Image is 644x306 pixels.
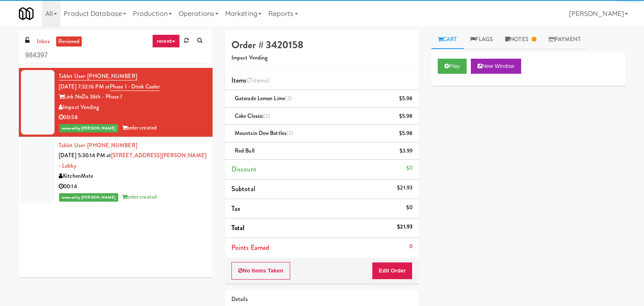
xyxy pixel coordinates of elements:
div: 00:58 [59,112,206,123]
span: (7 ) [247,75,270,85]
div: Link NoDa 36th - Phase I [59,92,206,102]
span: order created [122,193,157,201]
div: Details [231,294,413,305]
button: No Items Taken [231,262,290,280]
div: $3.99 [400,146,413,156]
div: 0 [409,241,413,252]
div: KitchenMate [59,171,206,182]
div: $0 [406,202,413,213]
div: $0 [406,163,413,174]
span: [DATE] 7:32:16 PM at [59,83,110,91]
h5: Impact Vending [231,55,413,61]
span: Subtotal [231,184,255,194]
div: $21.93 [397,222,413,232]
div: $5.98 [399,128,413,139]
div: $5.98 [399,93,413,104]
a: inbox [35,36,52,47]
span: (2) [286,129,293,137]
div: 00:14 [59,182,206,192]
li: Tablet User· [PHONE_NUMBER][DATE] 5:30:14 PM at[STREET_ADDRESS][PERSON_NAME] - LobbyKitchenMate00... [19,137,213,206]
a: recent [152,34,180,48]
h4: Order # 3420158 [231,39,413,50]
span: · [PHONE_NUMBER] [85,72,137,80]
span: Tax [231,204,240,213]
span: Red Bull [235,147,254,155]
span: Gatorade Lemon Lime [235,94,292,102]
a: reviewed [56,36,82,47]
img: Micromart [19,6,34,21]
button: Edit Order [372,262,413,280]
li: Tablet User· [PHONE_NUMBER][DATE] 7:32:16 PM atPhase I - Drink CoolerLink NoDa 36th - Phase IImpa... [19,68,213,137]
a: [STREET_ADDRESS][PERSON_NAME] - Lobby [59,151,206,170]
span: Mountain Dew Bottles [235,129,293,137]
span: order created [122,124,157,132]
a: Notes [499,30,543,49]
span: reviewed by [PERSON_NAME] [59,124,118,132]
span: Total [231,223,245,233]
span: Coke Classic [235,112,271,120]
a: Payment [543,30,587,49]
span: · [PHONE_NUMBER] [85,141,137,149]
div: $5.98 [399,111,413,122]
input: Search vision orders [25,48,206,63]
span: (2) [285,94,292,102]
span: Points Earned [231,243,269,252]
a: Tablet User· [PHONE_NUMBER] [59,72,137,80]
a: Flags [464,30,499,49]
ng-pluralize: items [252,75,267,85]
span: Discount [231,164,257,174]
div: $21.93 [397,183,413,193]
a: Phase I - Drink Cooler [110,83,160,91]
a: Cart [431,30,464,49]
span: Items [231,75,269,85]
button: New Window [471,59,521,74]
span: (2) [263,112,270,120]
button: Play [438,59,467,74]
div: Impact Vending [59,102,206,113]
span: [DATE] 5:30:14 PM at [59,151,111,159]
a: Tablet User· [PHONE_NUMBER] [59,141,137,149]
span: reviewed by [PERSON_NAME] [59,193,118,202]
